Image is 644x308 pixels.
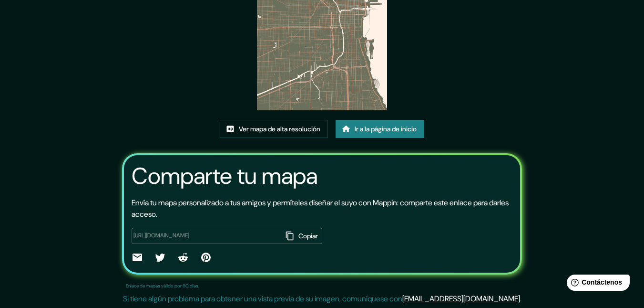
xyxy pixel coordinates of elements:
[559,271,634,297] iframe: Lanzador de widgets de ayuda
[239,125,320,133] font: Ver mapa de alta resolución
[520,294,521,304] font: .
[123,294,402,304] font: Si tiene algún problema para obtener una vista previa de su imagen, comuníquese con
[355,125,417,133] font: Ir a la página de inicio
[132,161,317,191] font: Comparte tu mapa
[336,120,424,138] a: Ir a la página de inicio
[132,198,509,219] font: Envía tu mapa personalizado a tus amigos y permíteles diseñar el suyo con Mappin: comparte este e...
[402,294,520,304] a: [EMAIL_ADDRESS][DOMAIN_NAME]
[298,232,318,240] font: Copiar
[220,120,328,138] a: Ver mapa de alta resolución
[283,228,322,244] button: Copiar
[126,283,199,289] font: Enlace de mapas válido por 60 días.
